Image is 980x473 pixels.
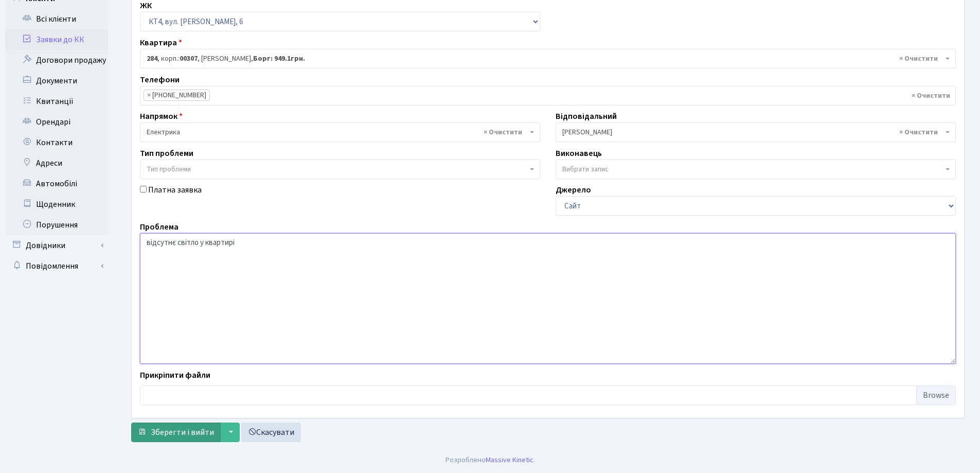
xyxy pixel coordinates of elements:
span: × [147,90,151,100]
label: Квартира [140,37,182,49]
span: Видалити всі елементи [912,91,950,101]
div: Розроблено . [446,454,535,466]
label: Виконавець [556,147,602,160]
span: Тип проблеми [147,164,191,174]
span: Корчун А. А. [556,122,956,142]
a: Massive Kinetic [486,454,533,465]
a: Адреси [5,153,108,173]
span: Електрика [140,122,540,142]
span: Зберегти і вийти [151,427,214,438]
a: Автомобілі [5,173,108,194]
b: 00307 [180,54,198,64]
label: Проблема [140,221,179,233]
a: Документи [5,71,108,91]
a: Щоденник [5,194,108,215]
a: Порушення [5,215,108,235]
span: Корчун А. А. [562,127,943,137]
label: Тип проблеми [140,147,193,160]
a: Контакти [5,132,108,153]
b: 284 [147,54,157,64]
a: Заявки до КК [5,29,108,50]
a: Скасувати [241,423,301,442]
a: Договори продажу [5,50,108,71]
label: Платна заявка [148,184,202,196]
span: Видалити всі елементи [484,127,522,137]
button: Зберегти і вийти [131,423,221,442]
span: <b>284</b>, корп.: <b>00307</b>, Галушко Костянтин Григорович, <b>Борг: 949.1грн.</b> [140,49,956,68]
a: Довідники [5,235,108,256]
span: Видалити всі елементи [899,127,938,137]
a: Орендарі [5,112,108,132]
li: (067) 789-06-57 [144,90,210,101]
b: Борг: 949.1грн. [253,54,305,64]
span: Вибрати запис [562,164,609,174]
span: Електрика [147,127,527,137]
span: Видалити всі елементи [899,54,938,64]
span: <b>284</b>, корп.: <b>00307</b>, Галушко Костянтин Григорович, <b>Борг: 949.1грн.</b> [147,54,943,64]
label: Прикріпити файли [140,369,210,381]
a: Повідомлення [5,256,108,276]
label: Телефони [140,74,180,86]
a: Всі клієнти [5,9,108,29]
label: Джерело [556,184,591,196]
a: Квитанції [5,91,108,112]
label: Напрямок [140,110,183,122]
label: Відповідальний [556,110,617,122]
